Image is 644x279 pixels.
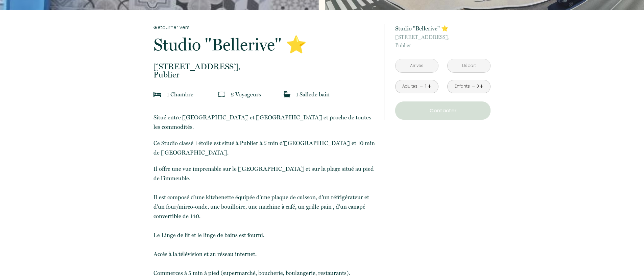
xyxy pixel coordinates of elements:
[153,36,375,53] p: Studio "Bellerive" ⭐️
[396,59,438,72] input: Arrivée
[476,83,479,90] div: 0
[402,83,418,90] div: Adultes
[424,83,427,90] div: 1
[231,90,261,99] p: 2 Voyageur
[472,81,475,92] a: -
[153,140,375,156] span: Ce Studio classé 1 étoile ​est situé à Publier à 5 min d'[GEOGRAPHIC_DATA] et 10 min de [GEOGRAPH...
[153,24,375,31] a: Retourner vers
[448,59,490,72] input: Départ
[479,81,483,92] a: +
[218,91,225,98] img: guests
[153,63,375,79] p: Publier
[395,101,491,120] button: Contacter
[259,91,261,98] span: s
[153,113,375,132] p: Situé entre [GEOGRAPHIC_DATA] et [GEOGRAPHIC_DATA] et proche de toutes les commodités.
[167,90,193,99] p: 1 Chambre
[395,33,491,41] span: [STREET_ADDRESS],
[395,24,491,33] p: Studio "Bellerive" ⭐️
[398,107,488,115] p: Contacter
[395,33,491,49] p: Publier
[296,90,330,99] p: 1 Salle de bain
[455,83,470,90] div: Enfants
[153,63,375,71] span: [STREET_ADDRESS],
[420,81,423,92] a: -
[427,81,431,92] a: +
